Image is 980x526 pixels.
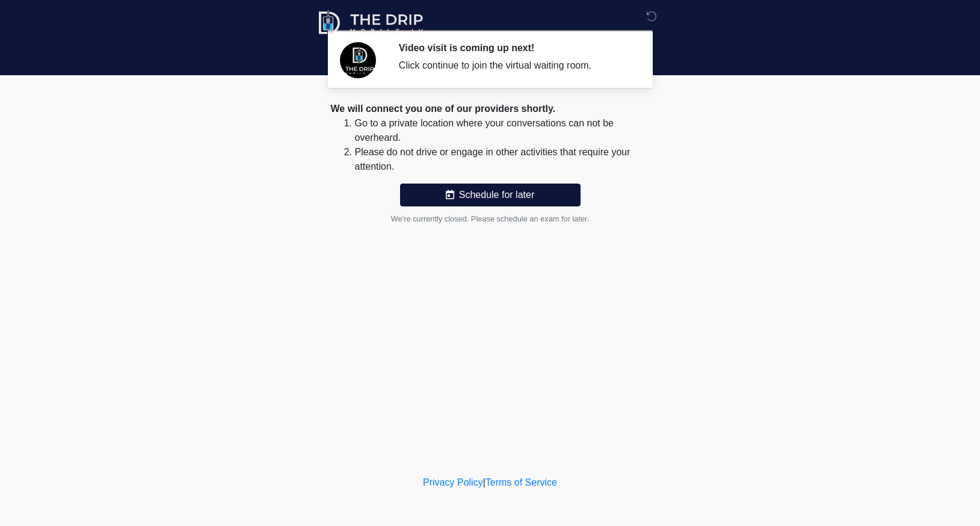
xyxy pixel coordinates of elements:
[355,116,650,145] li: Go to a private location where your conversations can not be overheard.
[355,145,650,174] li: Please do not drive or engage in other activities that require your attention.
[400,184,581,206] button: Schedule for later
[331,102,650,116] div: We will connect you one of our providers shortly.
[485,477,557,487] a: Terms of Service
[399,42,632,54] h2: Video visit is coming up next!
[423,477,483,487] a: Privacy Policy
[391,214,589,223] small: We're currently closed. Please schedule an exam for later.
[399,58,632,73] div: Click continue to join the virtual waiting room.
[483,477,485,487] a: |
[319,9,425,36] img: The Drip Mobile IV Logo
[340,42,376,78] img: Agent Avatar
